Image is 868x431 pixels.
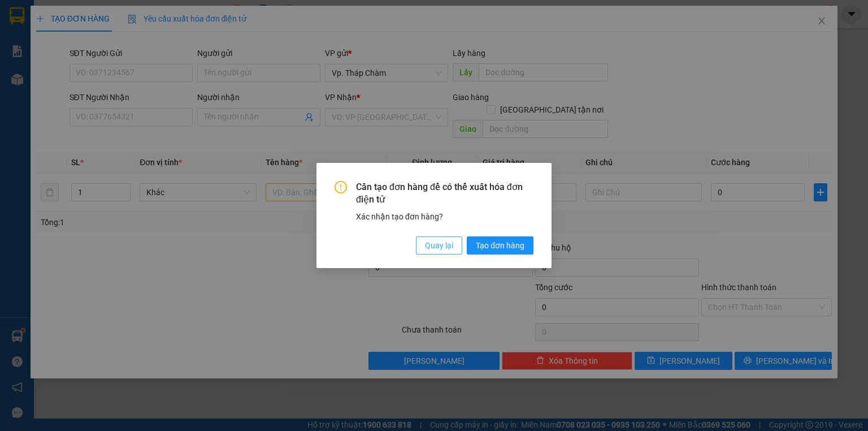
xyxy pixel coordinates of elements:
[73,16,108,109] b: Biên nhận gởi hàng hóa
[14,73,62,126] b: An Anh Limousine
[356,210,533,223] div: Xác nhận tạo đơn hàng?
[416,236,462,255] button: Quay lại
[335,181,347,193] span: exclamation-circle
[356,181,533,206] span: Cần tạo đơn hàng để có thể xuất hóa đơn điện tử
[425,239,453,252] span: Quay lại
[476,239,524,252] span: Tạo đơn hàng
[467,236,533,255] button: Tạo đơn hàng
